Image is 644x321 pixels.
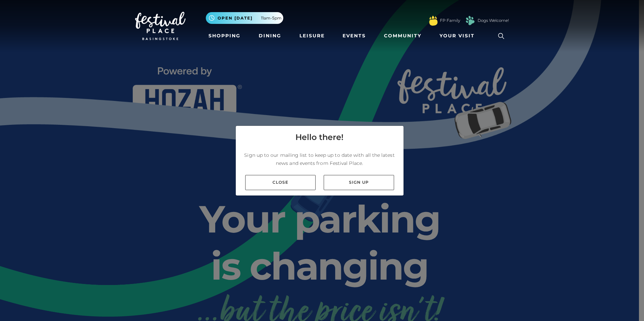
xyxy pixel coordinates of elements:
[245,175,316,190] a: Close
[297,30,327,42] a: Leisure
[295,131,344,143] h4: Hello there!
[218,15,253,21] span: Open [DATE]
[440,32,475,39] span: Your Visit
[324,175,394,190] a: Sign up
[241,151,398,167] p: Sign up to our mailing list to keep up to date with all the latest news and events from Festival ...
[206,30,243,42] a: Shopping
[206,12,283,24] button: Open [DATE] 11am-5pm
[135,12,186,40] img: Festival Place Logo
[256,30,284,42] a: Dining
[261,15,282,21] span: 11am-5pm
[340,30,368,42] a: Events
[381,30,424,42] a: Community
[437,30,481,42] a: Your Visit
[478,17,509,24] a: Dogs Welcome!
[440,17,460,24] a: FP Family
